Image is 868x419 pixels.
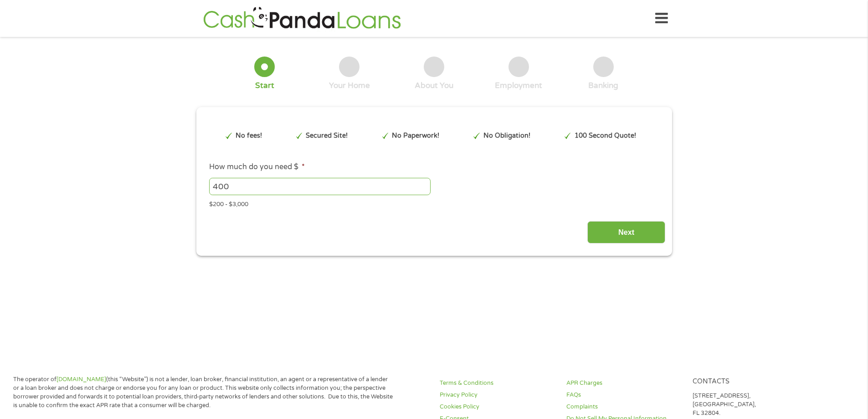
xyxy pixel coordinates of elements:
[209,197,658,209] div: $200 - $3,000
[440,379,555,388] a: Terms & Conditions
[495,81,542,91] div: Employment
[587,221,665,243] input: Next
[483,131,530,141] p: No Obligation!
[13,375,393,410] p: The operator of (this “Website”) is not a lender, loan broker, financial institution, an agent or...
[200,5,404,31] img: GetLoanNow Logo
[566,379,682,388] a: APR Charges
[392,131,439,141] p: No Paperwork!
[575,131,636,141] p: 100 Second Quote!
[588,81,618,91] div: Banking
[56,376,106,383] a: [DOMAIN_NAME]
[236,131,262,141] p: No fees!
[693,392,808,418] p: [STREET_ADDRESS], [GEOGRAPHIC_DATA], FL 32804.
[693,378,808,386] h4: Contacts
[329,81,370,91] div: Your Home
[440,403,555,411] a: Cookies Policy
[566,403,682,411] a: Complaints
[255,81,274,91] div: Start
[440,391,555,399] a: Privacy Policy
[566,391,682,399] a: FAQs
[306,131,348,141] p: Secured Site!
[415,81,453,91] div: About You
[209,162,305,172] label: How much do you need $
